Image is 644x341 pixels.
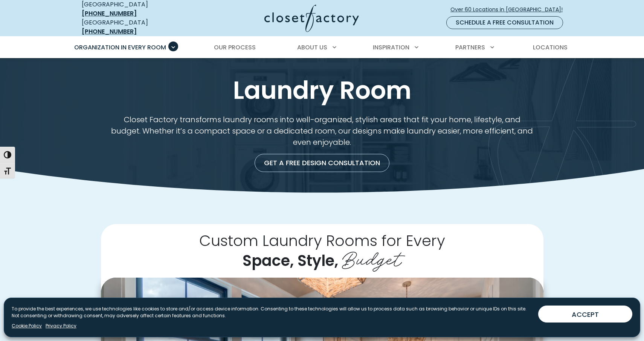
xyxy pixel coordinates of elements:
[538,306,632,323] button: ACCEPT
[297,43,327,52] span: About Us
[69,37,575,58] nav: Primary Menu
[101,114,543,148] p: Closet Factory transforms laundry rooms into well-organized, stylish areas that fit your home, li...
[455,43,485,52] span: Partners
[214,43,256,52] span: Our Process
[243,250,338,271] span: Space, Style,
[12,306,532,319] p: To provide the best experiences, we use technologies like cookies to store and/or access device i...
[74,43,166,52] span: Organization in Every Room
[82,18,191,36] div: [GEOGRAPHIC_DATA]
[373,43,409,52] span: Inspiration
[450,6,569,14] span: Over 60 Locations in [GEOGRAPHIC_DATA]!
[342,242,401,272] span: Budget
[446,16,563,29] a: Schedule a Free Consultation
[82,27,137,36] a: [PHONE_NUMBER]
[12,323,42,329] a: Cookie Policy
[264,5,359,32] img: Closet Factory Logo
[82,9,137,18] a: [PHONE_NUMBER]
[80,76,564,105] h1: Laundry Room
[450,3,569,16] a: Over 60 Locations in [GEOGRAPHIC_DATA]!
[46,323,76,329] a: Privacy Policy
[255,154,389,172] a: Get a Free Design Consultation
[533,43,568,52] span: Locations
[199,230,445,251] span: Custom Laundry Rooms for Every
